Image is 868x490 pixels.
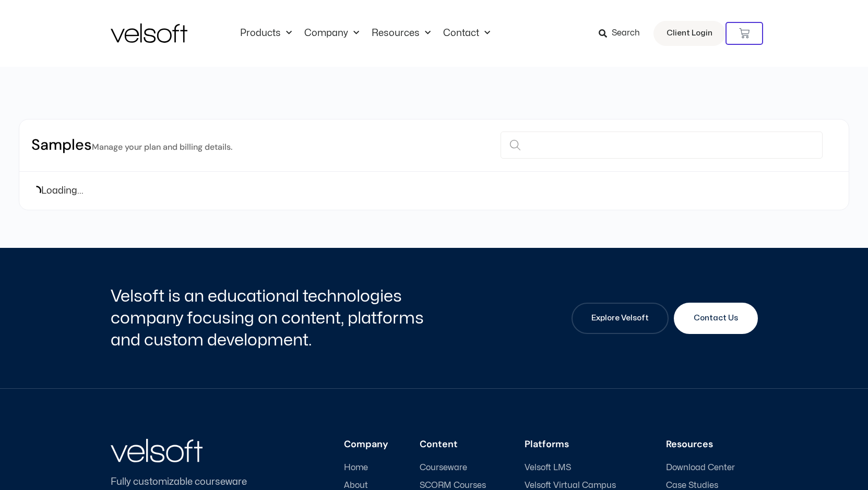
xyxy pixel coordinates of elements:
img: Velsoft Training Materials [111,23,187,43]
span: Loading... [41,184,84,198]
a: ContactMenu Toggle [437,28,496,39]
h3: Content [420,439,493,450]
a: Courseware [420,463,493,473]
span: Explore Velsoft [591,312,649,325]
p: Fully customizable courseware [111,475,264,489]
a: ResourcesMenu Toggle [365,28,437,39]
h2: Samples [31,135,232,156]
a: Client Login [653,21,726,46]
a: Explore Velsoft [572,303,669,334]
span: Client Login [667,27,712,40]
a: ProductsMenu Toggle [234,28,298,39]
span: Velsoft LMS [525,463,571,473]
a: Search [599,25,647,42]
h3: Company [344,439,388,450]
span: Download Center [666,463,735,473]
a: Home [344,463,388,473]
a: Download Center [666,463,758,473]
h2: Velsoft is an educational technologies company focusing on content, platforms and custom developm... [111,285,432,351]
a: Velsoft LMS [525,463,635,473]
span: Search [612,27,640,40]
nav: Menu [234,28,496,39]
small: Manage your plan and billing details. [92,141,232,152]
h3: Platforms [525,439,635,450]
span: Home [344,463,368,473]
h3: Resources [666,439,758,450]
a: Contact Us [674,303,758,334]
span: Contact Us [694,312,738,325]
a: CompanyMenu Toggle [298,28,365,39]
span: Courseware [420,463,467,473]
